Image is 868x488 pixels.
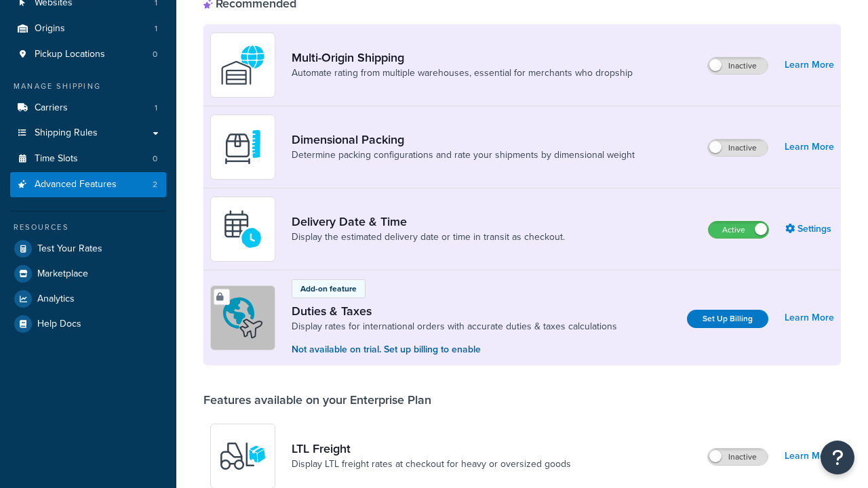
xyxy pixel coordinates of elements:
[153,179,157,190] span: 2
[219,205,267,253] img: gfkeb5ejjkALwAAAABJRU5ErkJggg==
[785,447,834,466] a: Learn More
[292,66,633,80] a: Automate rating from multiple warehouses, essential for merchants who dropship
[35,23,65,35] span: Origins
[155,102,157,114] span: 1
[292,457,571,471] a: Display LTL freight rates at checkout for heavy or oversized goods
[10,287,166,311] a: Analytics
[785,220,834,239] a: Settings
[10,96,166,121] a: Carriers1
[10,16,166,41] li: Origins
[292,50,633,65] a: Multi-Origin Shipping
[292,441,571,456] a: LTL Freight
[292,214,565,229] a: Delivery Date & Time
[709,222,768,238] label: Active
[37,293,75,305] span: Analytics
[10,121,166,146] a: Shipping Rules
[37,243,102,255] span: Test Your Rates
[35,49,105,60] span: Pickup Locations
[292,148,635,162] a: Determine packing configurations and rate your shipments by dimensional weight
[708,140,768,156] label: Inactive
[10,42,166,67] li: Pickup Locations
[35,102,68,114] span: Carriers
[10,16,166,41] a: Origins1
[300,283,357,295] p: Add-on feature
[37,268,88,280] span: Marketplace
[219,123,267,171] img: DTVBYsAAAAAASUVORK5CYII=
[219,41,267,89] img: WatD5o0RtDAAAAAElFTkSuQmCC
[153,153,157,165] span: 0
[10,172,166,197] li: Advanced Features
[10,172,166,197] a: Advanced Features2
[821,441,854,474] button: Open Resource Center
[708,58,768,74] label: Inactive
[153,49,157,60] span: 0
[10,262,166,286] a: Marketplace
[292,304,617,319] a: Duties & Taxes
[292,230,565,244] a: Display the estimated delivery date or time in transit as checkout.
[10,81,166,92] div: Manage Shipping
[35,127,98,139] span: Shipping Rules
[708,449,768,465] label: Inactive
[10,96,166,121] li: Carriers
[785,56,834,75] a: Learn More
[219,432,267,480] img: y79ZsPf0fXUFUhFXDzUgf+ktZg5F2+ohG75+v3d2s1D9TjoU8PiyCIluIjV41seZevKCRuEjTPPOKHJsQcmKCXGdfprl3L4q7...
[292,320,617,333] a: Display rates for international orders with accurate duties & taxes calculations
[203,392,431,407] div: Features available on your Enterprise Plan
[292,342,617,357] p: Not available on trial. Set up billing to enable
[10,222,166,233] div: Resources
[35,153,78,165] span: Time Slots
[687,310,768,328] a: Set Up Billing
[785,138,834,157] a: Learn More
[37,319,81,330] span: Help Docs
[155,23,157,35] span: 1
[10,146,166,171] li: Time Slots
[10,42,166,67] a: Pickup Locations0
[10,312,166,336] a: Help Docs
[35,179,117,190] span: Advanced Features
[292,132,635,147] a: Dimensional Packing
[10,237,166,261] a: Test Your Rates
[785,308,834,327] a: Learn More
[10,146,166,171] a: Time Slots0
